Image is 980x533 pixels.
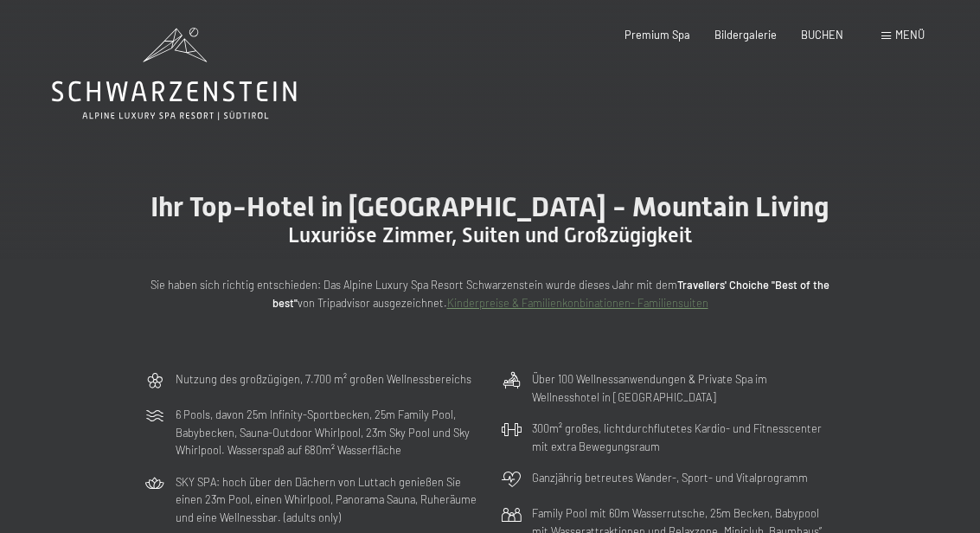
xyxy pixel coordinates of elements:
p: Sie haben sich richtig entschieden: Das Alpine Luxury Spa Resort Schwarzenstein wurde dieses Jahr... [144,276,836,311]
p: Über 100 Wellnessanwendungen & Private Spa im Wellnesshotel in [GEOGRAPHIC_DATA] [532,370,836,406]
a: Premium Spa [625,28,690,42]
p: 300m² großes, lichtdurchflutetes Kardio- und Fitnesscenter mit extra Bewegungsraum [532,420,836,455]
a: Kinderpreise & Familienkonbinationen- Familiensuiten [447,296,708,310]
p: Nutzung des großzügigen, 7.700 m² großen Wellnessbereichs [176,370,471,388]
a: Bildergalerie [714,28,777,42]
p: Ganzjährig betreutes Wander-, Sport- und Vitalprogramm [532,469,808,486]
p: SKY SPA: hoch über den Dächern von Luttach genießen Sie einen 23m Pool, einen Whirlpool, Panorama... [176,473,480,526]
strong: Travellers' Choiche "Best of the best" [272,278,830,309]
span: Ihr Top-Hotel in [GEOGRAPHIC_DATA] - Mountain Living [151,190,829,223]
p: 6 Pools, davon 25m Infinity-Sportbecken, 25m Family Pool, Babybecken, Sauna-Outdoor Whirlpool, 23... [176,406,480,459]
span: Luxuriöse Zimmer, Suiten und Großzügigkeit [288,223,692,247]
a: BUCHEN [801,28,843,42]
span: Menü [895,28,925,42]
